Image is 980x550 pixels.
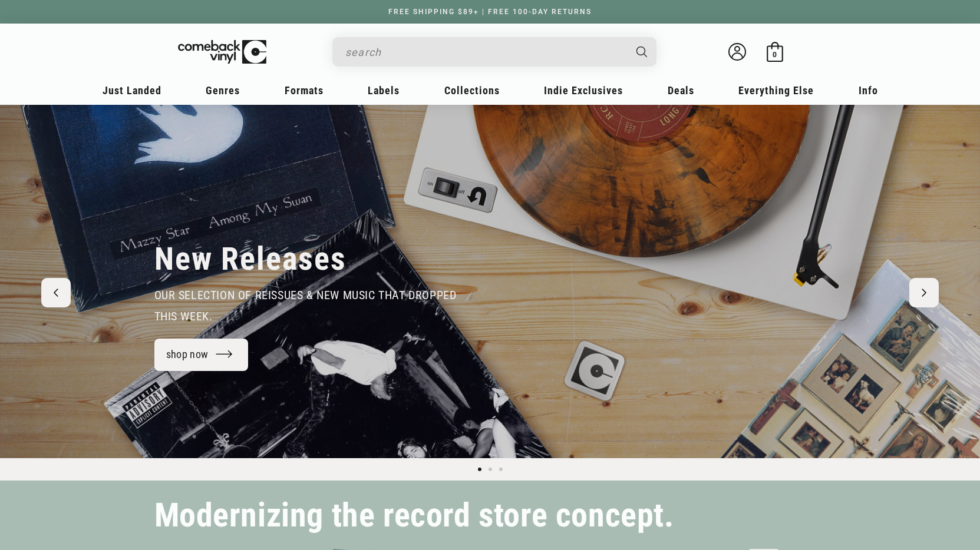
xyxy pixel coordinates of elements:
[377,8,603,16] a: FREE SHIPPING $89+ | FREE 100-DAY RETURNS
[544,84,623,97] span: Indie Exclusives
[103,84,161,97] span: Just Landed
[206,84,240,97] span: Genres
[154,502,674,529] h2: Modernizing the record store concept.
[496,464,506,475] button: Load slide 3 of 3
[345,40,625,64] input: search
[444,84,500,97] span: Collections
[154,339,249,371] a: shop now
[285,84,324,97] span: Formats
[668,84,694,97] span: Deals
[474,464,485,475] button: Load slide 1 of 3
[859,84,878,97] span: Info
[332,37,656,67] div: Search
[909,278,939,307] button: Next slide
[154,288,457,323] span: our selection of reissues & new music that dropped this week.
[773,50,777,59] span: 0
[368,84,400,97] span: Labels
[485,464,496,475] button: Load slide 2 of 3
[738,84,814,97] span: Everything Else
[626,37,658,67] button: Search
[41,278,71,307] button: Previous slide
[154,240,347,279] h2: New Releases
